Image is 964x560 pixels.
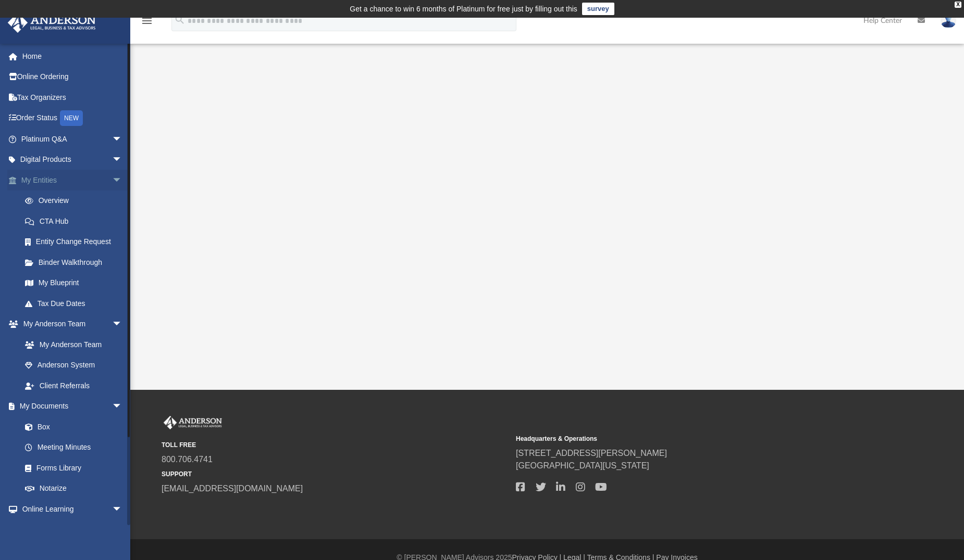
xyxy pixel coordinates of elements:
a: Courses [15,519,133,540]
a: Forms Library [15,457,128,478]
small: Headquarters & Operations [516,434,863,443]
a: Binder Walkthrough [15,252,138,273]
a: My Anderson Team [15,334,128,355]
a: [STREET_ADDRESS][PERSON_NAME] [516,449,667,457]
img: Anderson Advisors Platinum Portal [162,416,224,429]
a: Client Referrals [15,375,133,396]
span: arrow_drop_down [112,170,133,191]
a: Overview [15,190,138,211]
a: Tax Due Dates [15,293,138,314]
span: arrow_drop_down [112,149,133,171]
div: close [955,2,961,8]
span: arrow_drop_down [112,314,133,335]
a: Home [7,46,138,67]
a: Anderson System [15,355,133,376]
a: Online Learningarrow_drop_down [7,499,133,519]
a: [EMAIL_ADDRESS][DOMAIN_NAME] [162,484,303,493]
a: Entity Change Request [15,232,138,252]
a: My Anderson Teamarrow_drop_down [7,314,133,335]
a: Box [15,416,128,437]
img: Anderson Advisors Platinum Portal [5,12,99,33]
div: NEW [60,110,83,126]
span: arrow_drop_down [112,129,133,150]
small: SUPPORT [162,469,509,479]
a: Online Ordering [7,67,138,87]
a: My Blueprint [15,273,133,294]
a: menu [141,20,153,27]
img: User Pic [941,13,956,28]
a: My Entitiesarrow_drop_down [7,170,138,190]
a: 800.706.4741 [162,455,213,464]
a: CTA Hub [15,211,138,232]
a: Meeting Minutes [15,437,133,458]
a: [GEOGRAPHIC_DATA][US_STATE] [516,461,649,470]
a: Order StatusNEW [7,108,138,129]
i: menu [141,15,153,27]
a: Notarize [15,478,133,499]
span: arrow_drop_down [112,499,133,520]
a: survey [582,3,614,15]
a: Tax Organizers [7,87,138,108]
i: search [174,14,186,26]
span: arrow_drop_down [112,396,133,417]
a: Digital Productsarrow_drop_down [7,149,138,170]
div: Get a chance to win 6 months of Platinum for free just by filling out this [350,3,577,15]
a: Platinum Q&Aarrow_drop_down [7,129,138,149]
small: TOLL FREE [162,440,509,450]
a: My Documentsarrow_drop_down [7,396,133,417]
